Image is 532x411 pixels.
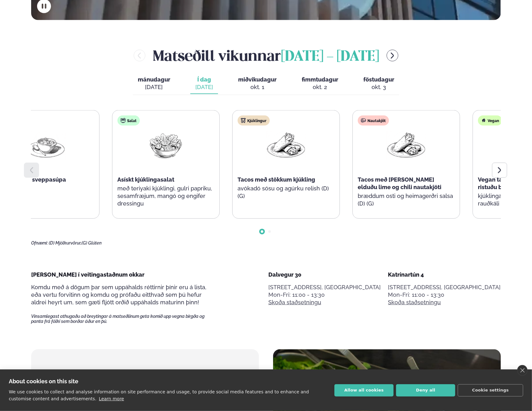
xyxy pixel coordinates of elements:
[31,271,144,278] span: [PERSON_NAME] í veitingastaðnum okkar
[268,284,381,291] p: [STREET_ADDRESS], [GEOGRAPHIC_DATA]
[146,131,186,160] img: Salad.png
[238,176,315,183] span: Tacos með stökkum kjúkling
[396,384,455,397] button: Deny all
[388,271,501,279] div: Katrínartún 4
[9,389,309,401] p: We use cookies to collect and analyse information on site performance and usage, to provide socia...
[268,271,381,279] div: Dalvegur 30
[358,73,399,94] button: föstudagur okt. 3
[387,50,398,61] button: menu-btn-right
[388,291,501,299] div: Mon-Fri: 11:00 - 13:30
[268,291,381,299] div: Mon-Fri: 11:00 - 13:30
[363,83,394,91] div: okt. 3
[31,240,48,245] span: Ofnæmi:
[261,230,263,233] span: Go to slide 1
[302,76,338,83] span: fimmtudagur
[195,76,213,83] span: Í dag
[361,118,366,123] img: beef.svg
[481,118,486,123] img: Vegan.svg
[99,396,124,401] a: Learn more
[388,284,501,291] p: [STREET_ADDRESS], [GEOGRAPHIC_DATA]
[49,240,81,245] span: (D) Mjólkurvörur,
[358,176,441,190] span: Tacos með [PERSON_NAME] elduðu lime og chili nautakjöti
[153,45,379,66] h2: Matseðill vikunnar
[238,76,277,83] span: miðvikudagur
[81,240,102,245] span: (G) Glúten
[190,73,218,94] button: Í dag [DATE]
[266,131,306,160] img: Wraps.png
[138,76,170,83] span: mánudagur
[31,314,216,324] span: Vinsamlegast athugaðu að breytingar á matseðlinum geta komið upp vegna birgða og panta frá fólki ...
[238,115,270,126] div: Kjúklingur
[195,83,213,91] div: [DATE]
[478,115,502,126] div: Vegan
[238,83,277,91] div: okt. 1
[281,50,379,64] span: [DATE] - [DATE]
[117,115,140,126] div: Salat
[517,365,528,376] a: close
[388,299,441,306] a: Skoða staðsetningu
[241,118,246,123] img: chicken.svg
[334,384,394,397] button: Allow all cookies
[363,76,394,83] span: föstudagur
[302,83,338,91] div: okt. 2
[25,131,66,160] img: Soup.png
[297,73,343,94] button: fimmtudagur okt. 2
[458,384,523,397] button: Cookie settings
[9,378,78,385] strong: About cookies on this site
[117,176,174,183] span: Asískt kjúklingasalat
[358,192,455,207] p: bræddum osti og heimagerðri salsa (D) (G)
[358,115,389,126] div: Nautakjöt
[268,230,271,233] span: Go to slide 2
[268,299,321,306] a: Skoða staðsetningu
[233,73,282,94] button: miðvikudagur okt. 1
[238,185,334,200] p: avókadó sósu og agúrku relish (D) (G)
[133,73,175,94] button: mánudagur [DATE]
[134,50,145,61] button: menu-btn-left
[117,185,214,207] p: með teriyaki kjúklingi, gulri papriku, sesamfræjum, mangó og engifer dressingu
[31,284,206,306] span: Komdu með á dögum þar sem uppáhalds réttirnir þínir eru á lista, eða vertu forvitinn og komdu og ...
[120,118,126,123] img: salad.svg
[386,131,426,160] img: Wraps.png
[138,83,170,91] div: [DATE]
